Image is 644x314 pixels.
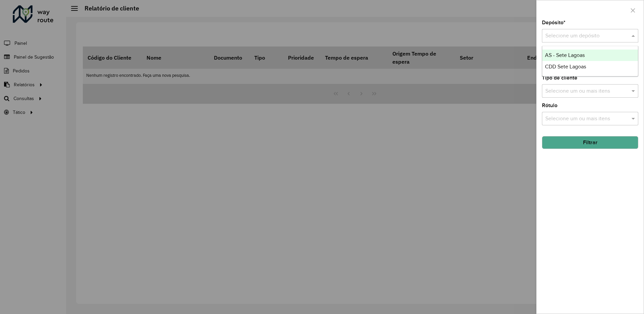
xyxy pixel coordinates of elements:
ng-dropdown-panel: Options list [542,46,638,76]
label: Rótulo [542,101,557,109]
span: AS - Sete Lagoas [545,52,585,58]
button: Filtrar [542,136,638,149]
label: Depósito [542,19,566,27]
label: Tipo de cliente [542,74,577,82]
span: CDD Sete Lagoas [545,64,586,69]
